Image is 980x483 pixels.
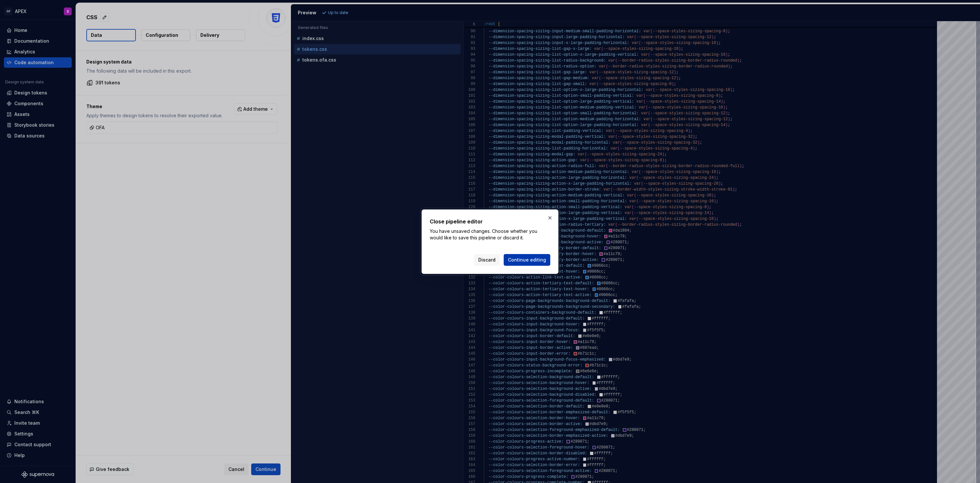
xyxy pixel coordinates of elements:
span: Discard [478,257,496,263]
span: Continue editing [508,257,546,263]
p: You have unsaved changes. Choose whether you would like to save this pipeline or discard it. [430,228,550,241]
button: Discard [474,254,500,266]
h2: Close pipeline editor [430,218,550,225]
button: Continue editing [504,254,550,266]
